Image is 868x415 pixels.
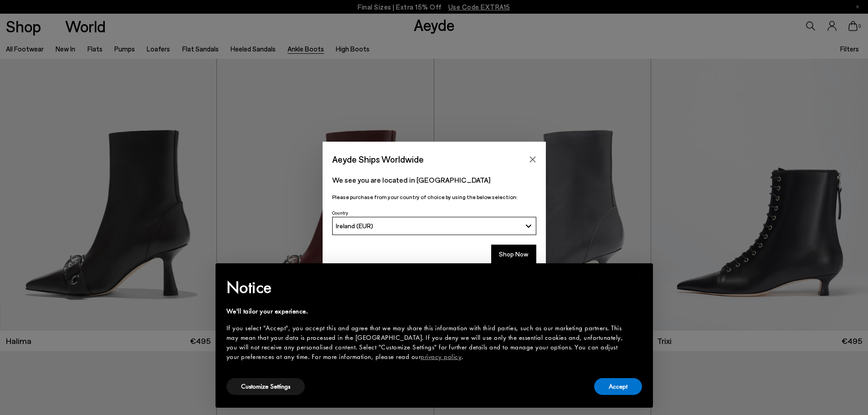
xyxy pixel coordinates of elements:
[226,307,627,316] div: We'll tailor your experience.
[526,153,539,166] button: Close
[491,245,536,264] button: Shop Now
[226,276,627,299] h2: Notice
[332,151,424,167] span: Aeyde Ships Worldwide
[594,378,642,395] button: Accept
[226,378,305,395] button: Customize Settings
[627,266,649,288] button: Close this notice
[635,270,641,284] span: ×
[226,323,627,362] div: If you select "Accept", you accept this and agree that we may share this information with third p...
[332,174,536,185] p: We see you are located in [GEOGRAPHIC_DATA]
[332,210,348,215] span: Country
[332,193,536,201] p: Please purchase from your country of choice by using the below selection:
[421,352,462,361] a: privacy policy
[336,222,373,230] span: Ireland (EUR)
